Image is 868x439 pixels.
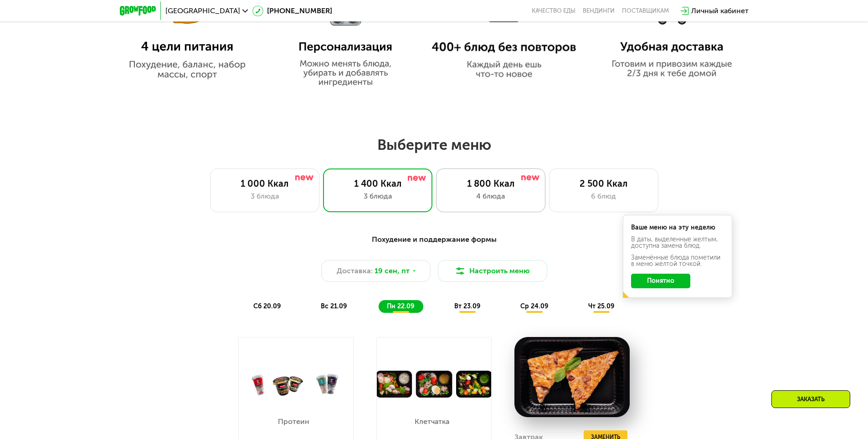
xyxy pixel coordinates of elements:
span: 19 сен, пт [375,265,410,276]
div: Ваше меню на эту неделю [631,225,724,231]
div: 1 000 Ккал [220,178,310,189]
div: 6 блюд [559,191,649,202]
div: Личный кабинет [691,5,749,16]
div: Заказать [771,390,850,408]
div: 3 блюда [220,191,310,202]
div: 3 блюда [333,191,423,202]
span: сб 20.09 [253,302,281,310]
div: В даты, выделенные желтым, доступна замена блюд. [631,236,724,249]
div: поставщикам [622,7,669,15]
button: Понятно [631,274,690,288]
span: вс 21.09 [321,302,347,310]
h2: Выберите меню [29,136,839,154]
div: 2 500 Ккал [559,178,649,189]
span: вт 23.09 [454,302,480,310]
div: 1 400 Ккал [333,178,423,189]
a: Вендинги [583,7,615,15]
div: 4 блюда [446,191,536,202]
div: 1 800 Ккал [446,178,536,189]
a: Качество еды [532,7,575,15]
a: [PHONE_NUMBER] [252,5,332,16]
span: чт 25.09 [588,302,614,310]
div: Заменённые блюда пометили в меню жёлтой точкой. [631,255,724,267]
span: Доставка: [337,265,373,276]
div: Похудение и поддержание формы [164,234,704,245]
span: [GEOGRAPHIC_DATA] [165,7,240,15]
button: Настроить меню [438,260,547,282]
p: Клетчатка [412,418,452,425]
span: пн 22.09 [387,302,414,310]
p: Протеин [274,418,313,425]
span: ср 24.09 [520,302,548,310]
